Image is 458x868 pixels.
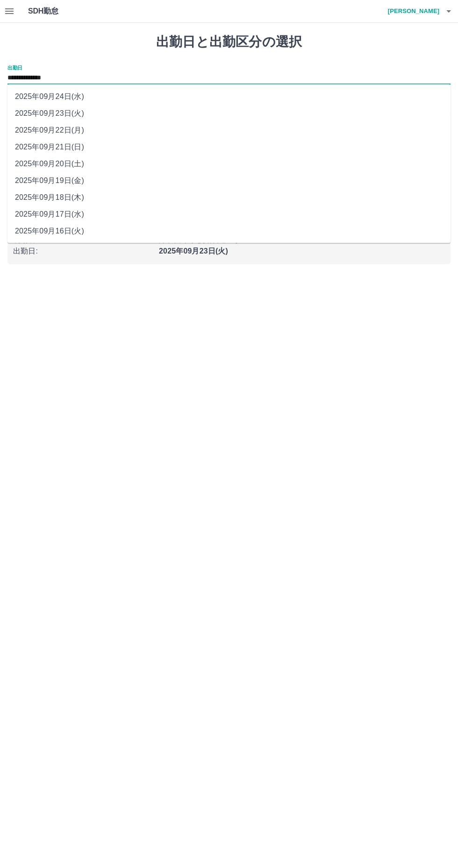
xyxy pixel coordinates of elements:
p: 出勤日 : [13,246,153,257]
li: 2025年09月22日(月) [7,122,451,139]
li: 2025年09月17日(水) [7,206,451,223]
b: 2025年09月23日(火) [159,247,228,255]
li: 2025年09月16日(火) [7,223,451,240]
li: 2025年09月18日(木) [7,189,451,206]
li: 2025年09月19日(金) [7,172,451,189]
h1: 出勤日と出勤区分の選択 [7,34,451,50]
label: 出勤日 [7,64,22,71]
li: 2025年09月20日(土) [7,155,451,172]
li: 2025年09月24日(水) [7,88,451,105]
li: 2025年09月21日(日) [7,139,451,155]
li: 2025年09月23日(火) [7,105,451,122]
